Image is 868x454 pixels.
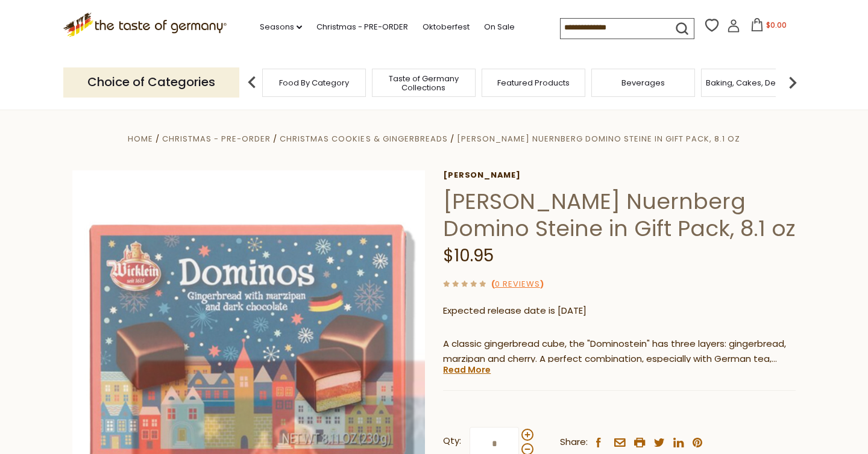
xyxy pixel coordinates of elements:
span: ( ) [491,278,544,290]
a: [PERSON_NAME] Nuernberg Domino Steine in Gift Pack, 8.1 oz [457,133,740,145]
span: $0.00 [766,20,787,30]
p: Expected release date is [DATE] [443,303,796,319]
a: 0 Reviews [495,278,540,291]
a: Beverages [621,78,665,87]
a: Christmas - PRE-ORDER [162,133,271,145]
a: Home [128,133,153,145]
a: [PERSON_NAME] [443,170,796,180]
img: next arrow [781,70,805,95]
a: Oktoberfest [423,20,470,34]
span: Share: [560,435,588,450]
img: previous arrow [240,70,264,95]
button: $0.00 [743,18,794,36]
p: A classic gingerbread cube, the "Dominostein" has three layers: gingerbread, marzipan and cherry.... [443,337,796,367]
a: Baking, Cakes, Desserts [706,78,799,87]
a: Taste of Germany Collections [376,74,472,92]
a: Christmas Cookies & Gingerbreads [280,133,447,145]
a: Featured Products [497,78,570,87]
h1: [PERSON_NAME] Nuernberg Domino Steine in Gift Pack, 8.1 oz [443,188,796,242]
p: Choice of Categories [63,67,239,97]
a: Read More [443,364,491,376]
a: Seasons [260,20,302,34]
a: On Sale [484,20,515,34]
a: Christmas - PRE-ORDER [316,20,408,34]
span: $10.95 [443,244,494,267]
strong: Qty: [443,434,461,449]
a: Food By Category [279,78,349,87]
